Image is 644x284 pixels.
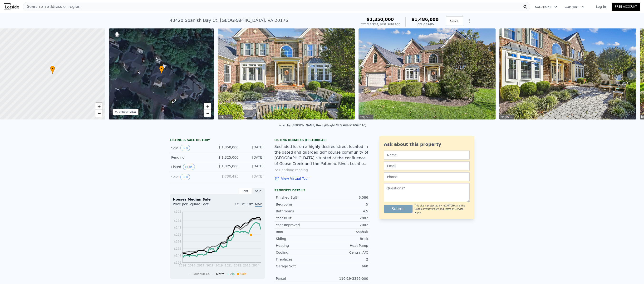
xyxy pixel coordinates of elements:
span: 1Y [235,202,239,206]
div: Secluded lot on a highly desired street located in the gated and guarded golf course community of... [275,144,370,167]
div: 2002 [322,216,368,220]
span: Zip [230,272,235,276]
div: 43420 Spanish Bay Ct , [GEOGRAPHIC_DATA] , VA 20176 [170,17,288,24]
tspan: 2021 [225,264,232,267]
tspan: $198 [174,240,181,243]
div: Off Market, last sold for [361,22,400,27]
tspan: 2022 [234,264,241,267]
tspan: 2018 [206,264,214,267]
div: Rent [238,188,252,194]
div: Listed [171,164,214,170]
div: Sale [252,188,265,194]
tspan: $305 [174,210,181,213]
a: Log In [590,4,612,9]
a: Zoom in [204,103,211,110]
a: Zoom out [95,110,103,117]
div: • [50,66,55,74]
a: Terms of Service [445,208,463,210]
span: 3Y [241,202,245,206]
div: Listing Remarks (Historical) [275,138,370,142]
span: • [50,66,55,71]
tspan: 2014 [179,264,186,267]
div: 6,086 [322,195,368,200]
button: Continue reading [275,168,308,172]
span: $ 730,495 [221,174,238,178]
tspan: 2017 [197,264,204,267]
span: 10Y [247,202,253,206]
div: Asphalt [322,229,368,234]
span: Sale [240,272,246,276]
img: Sale: 152190238 Parcel: 102559786 [359,28,496,119]
tspan: $248 [174,226,181,229]
tspan: 2019 [215,264,223,267]
span: $ 1,325,000 [218,156,239,159]
input: Phone [384,172,470,181]
button: View historical data [180,145,190,151]
div: [DATE] [242,164,264,170]
button: View historical data [183,164,195,170]
img: Lotside [4,3,19,10]
div: Parcel [276,276,322,281]
span: • [159,66,164,71]
a: Free Account [612,3,640,11]
div: Heat Pump [322,243,368,248]
tspan: $223 [174,233,181,236]
div: 110-19-3396-000 [322,276,368,281]
div: Sold [171,174,214,180]
div: • [159,66,164,74]
div: Year Improved [276,223,322,227]
div: Lotside ARV [411,22,438,27]
div: Year Built [276,216,322,220]
a: Privacy Policy [423,208,439,210]
div: Bedrooms [276,202,322,207]
span: + [206,103,209,109]
div: [DATE] [242,174,264,180]
div: 660 [322,264,368,269]
img: Sale: 152190238 Parcel: 102559786 [499,28,636,119]
div: Heating [276,243,322,248]
div: Property details [275,188,370,192]
button: SAVE [446,17,463,25]
a: Zoom out [204,110,211,117]
tspan: 2024 [252,264,260,267]
div: Sold [171,145,214,151]
span: $1,486,000 [411,17,438,22]
span: Loudoun Co. [193,272,211,276]
span: + [97,103,100,109]
div: 4.5 [322,209,368,214]
div: Ask about this property [384,141,470,148]
tspan: 2016 [188,264,195,267]
div: Listed by [PERSON_NAME] Realty (Bright MLS #VALO2064416) [278,124,366,127]
div: 2 [322,257,368,262]
div: Roof [276,229,322,234]
span: Search an address or region [23,4,80,9]
div: Fireplaces [276,257,322,262]
button: Company [561,3,588,11]
div: Pending [171,155,214,160]
div: Central A/C [322,250,368,255]
span: Metro [216,272,224,276]
span: $ 1,350,000 [218,145,239,149]
a: View Virtual Tour [275,176,370,181]
button: View historical data [180,174,190,180]
span: $1,350,000 [367,17,394,22]
input: Email [384,161,470,170]
div: This site is protected by reCAPTCHA and the Google and apply. [414,204,469,214]
div: Cooling [276,250,322,255]
input: Name [384,151,470,160]
div: Siding [276,236,322,241]
div: STREET VIEW [119,110,137,114]
button: Submit [384,205,413,213]
div: [DATE] [242,145,264,151]
img: Sale: 152190238 Parcel: 102559786 [218,28,355,119]
tspan: $123 [174,261,181,264]
span: − [97,110,100,116]
div: Price per Square Foot [173,202,217,209]
tspan: $148 [174,254,181,257]
button: Show Options [465,16,474,26]
div: 5 [322,202,368,207]
span: Max [255,202,262,207]
div: [DATE] [242,155,264,160]
div: Brick [322,236,368,241]
div: Finished Sqft [276,195,322,200]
